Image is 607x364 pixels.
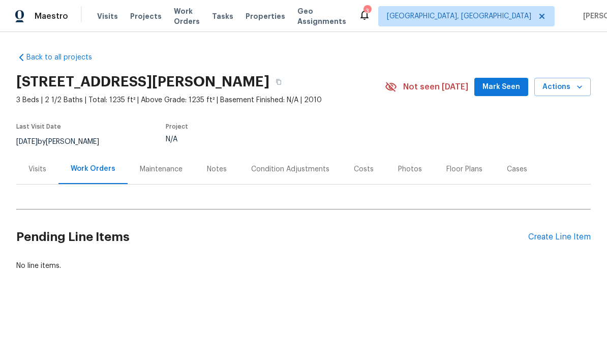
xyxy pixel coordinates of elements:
h2: [STREET_ADDRESS][PERSON_NAME] [16,77,269,87]
div: Cases [507,164,527,174]
div: Costs [354,164,374,174]
span: Project [166,124,188,130]
span: Properties [246,11,285,21]
span: Visits [97,11,118,21]
div: Floor Plans [446,164,482,174]
span: 3 Beds | 2 1/2 Baths | Total: 1235 ft² | Above Grade: 1235 ft² | Basement Finished: N/A | 2010 [16,95,385,105]
button: Mark Seen [474,78,528,97]
div: Photos [398,164,422,174]
span: Maestro [35,11,68,21]
div: Notes [207,164,227,174]
span: Geo Assignments [297,6,346,26]
span: Last Visit Date [16,124,61,130]
span: Not seen [DATE] [403,82,468,92]
div: Work Orders [71,164,115,174]
span: [GEOGRAPHIC_DATA], [GEOGRAPHIC_DATA] [387,11,531,21]
div: Visits [28,164,46,174]
a: Back to all projects [16,52,114,63]
button: Actions [534,78,591,97]
div: Condition Adjustments [251,164,329,174]
span: Actions [542,81,583,94]
button: Copy Address [269,73,288,91]
h2: Pending Line Items [16,214,528,261]
span: Mark Seen [482,81,520,94]
div: Maintenance [140,164,183,174]
div: No line items. [16,261,591,271]
span: Tasks [212,13,233,20]
div: by [PERSON_NAME] [16,136,111,148]
span: Work Orders [174,6,200,26]
div: 3 [363,6,371,16]
div: N/A [166,136,361,143]
div: Create Line Item [528,232,591,242]
span: Projects [130,11,162,21]
span: [DATE] [16,138,38,145]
